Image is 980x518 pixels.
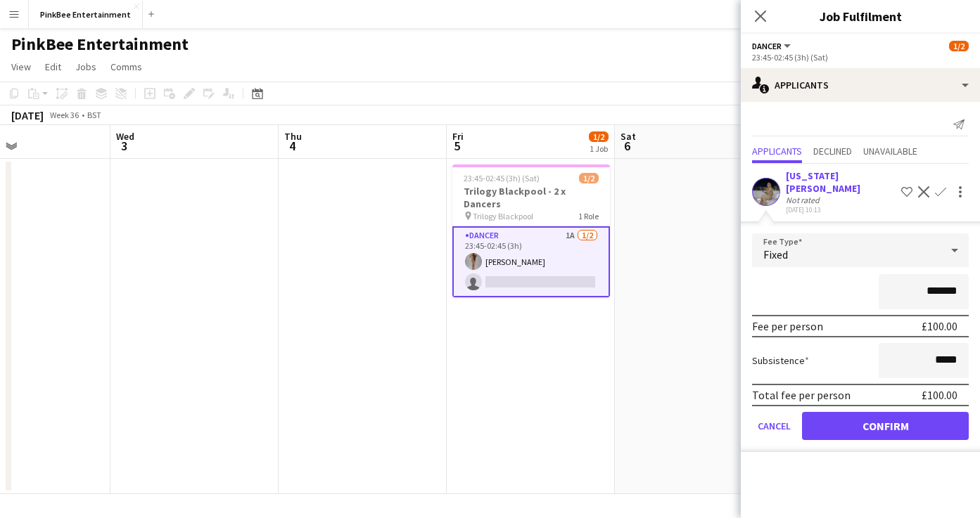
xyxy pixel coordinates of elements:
[11,60,31,73] span: View
[473,211,533,221] span: Trilogy Blackpool
[752,146,802,156] span: Applicants
[452,130,464,143] span: Fri
[863,146,917,156] span: Unavailable
[618,138,636,154] span: 6
[39,58,67,76] a: Edit
[87,110,101,120] div: BST
[105,58,148,76] a: Comms
[741,7,980,25] h3: Job Fulfilment
[114,138,134,154] span: 3
[11,108,44,122] div: [DATE]
[786,205,896,214] div: [DATE] 10:13
[75,60,96,73] span: Jobs
[45,60,61,73] span: Edit
[284,130,302,143] span: Thu
[452,164,610,297] app-job-card: 23:45-02:45 (3h) (Sat)1/2Trilogy Blackpool - 2 x Dancers Trilogy Blackpool1 RoleDancer1A1/223:45-...
[579,173,599,183] span: 1/2
[752,412,796,440] button: Cancel
[282,138,302,154] span: 4
[450,138,464,154] span: 5
[752,319,823,333] div: Fee per person
[70,58,102,76] a: Jobs
[752,354,809,367] label: Subsistence
[29,1,143,28] button: PinkBee Entertainment
[786,169,896,195] div: [US_STATE][PERSON_NAME]
[589,131,609,142] span: 1/2
[752,52,969,63] div: 23:45-02:45 (3h) (Sat)
[11,34,189,55] h1: PinkBee Entertainment
[752,41,782,51] span: Dancer
[452,185,610,210] h3: Trilogy Blackpool - 2 x Dancers
[590,143,608,154] div: 1 Job
[741,68,980,102] div: Applicants
[802,412,969,440] button: Confirm
[46,110,82,120] span: Week 36
[621,130,636,143] span: Sat
[110,60,142,73] span: Comms
[6,58,37,76] a: View
[752,388,851,402] div: Total fee per person
[578,211,599,221] span: 1 Role
[813,146,852,156] span: Declined
[786,195,822,205] div: Not rated
[752,41,793,51] button: Dancer
[116,130,134,143] span: Wed
[949,41,969,51] span: 1/2
[922,319,957,333] div: £100.00
[464,173,540,183] span: 23:45-02:45 (3h) (Sat)
[763,247,788,261] span: Fixed
[452,226,610,297] app-card-role: Dancer1A1/223:45-02:45 (3h)[PERSON_NAME]
[922,388,957,402] div: £100.00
